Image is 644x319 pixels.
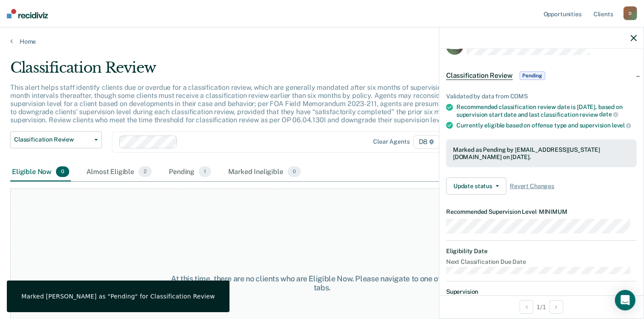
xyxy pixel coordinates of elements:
span: date [599,111,618,118]
div: Eligible Now [10,163,71,182]
button: Update status [446,177,506,195]
span: 0 [288,166,301,177]
div: At this time, there are no clients who are Eligible Now. Please navigate to one of the other tabs. [166,274,478,292]
div: Open Intercom Messenger [615,290,635,310]
div: Marked [PERSON_NAME] as "Pending" for Classification Review [21,292,215,300]
button: Previous Opportunity [520,300,533,314]
span: 0 [56,166,69,177]
dt: Recommended Supervision Level MINIMUM [446,208,637,216]
div: Recommended classification review date is [DATE], based on supervision start date and last classi... [456,103,637,118]
span: Classification Review [446,71,513,80]
span: D8 [413,135,440,149]
div: Pending [167,163,213,182]
div: Almost Eligible [85,163,153,182]
div: Classification ReviewPending [439,62,644,89]
p: This alert helps staff identify clients due or overdue for a classification review, which are gen... [10,83,488,124]
a: Home [10,38,634,45]
div: Clear agents [373,138,409,145]
dt: Eligibility Date [446,248,637,255]
button: Next Opportunity [550,300,563,314]
div: 1 / 1 [439,295,644,318]
span: Classification Review [14,136,91,143]
img: Recidiviz [7,9,48,18]
span: 2 [138,166,152,177]
span: Pending [520,71,545,80]
div: Marked Ineligible [226,163,303,182]
span: level [612,122,631,129]
div: Classification Review [10,59,493,83]
div: Marked as Pending by [EMAIL_ADDRESS][US_STATE][DOMAIN_NAME] on [DATE]. [453,146,630,161]
div: Currently eligible based on offense type and supervision [456,121,637,129]
div: Validated by data from COMS [446,93,637,100]
span: 1 [199,166,211,177]
span: Revert Changes [510,183,554,190]
dt: Supervision [446,288,637,295]
div: D [623,6,637,20]
span: • [537,208,539,215]
dt: Next Classification Due Date [446,258,637,266]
